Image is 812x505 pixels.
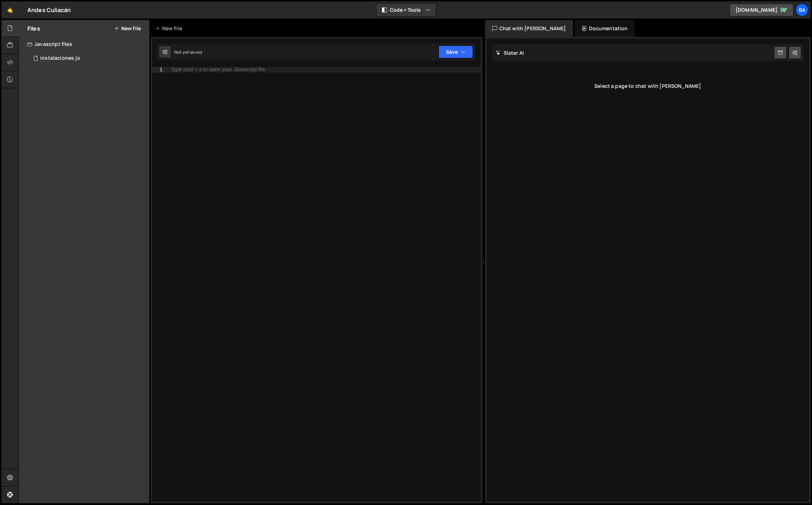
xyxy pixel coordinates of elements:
[729,4,794,16] a: [DOMAIN_NAME]
[496,49,524,56] h2: Slater AI
[574,20,635,37] div: Documentation
[27,6,71,14] div: Andes Culiacán
[439,46,473,58] button: Save
[1,1,19,18] a: 🤙
[485,20,573,37] div: Chat with [PERSON_NAME]
[27,25,40,32] h2: Files
[796,4,808,16] a: Ba
[376,4,436,16] button: Code + Tools
[152,67,167,73] div: 1
[27,51,149,65] div: 17035/46807.js
[114,26,141,31] button: New File
[492,72,804,100] div: Select a page to chat with [PERSON_NAME]
[40,55,80,62] div: instalaciones.js
[19,37,149,51] div: Javascript files
[155,25,185,32] div: New File
[171,67,266,72] div: Type cmd + s to save your Javascript file.
[174,49,202,55] div: Not yet saved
